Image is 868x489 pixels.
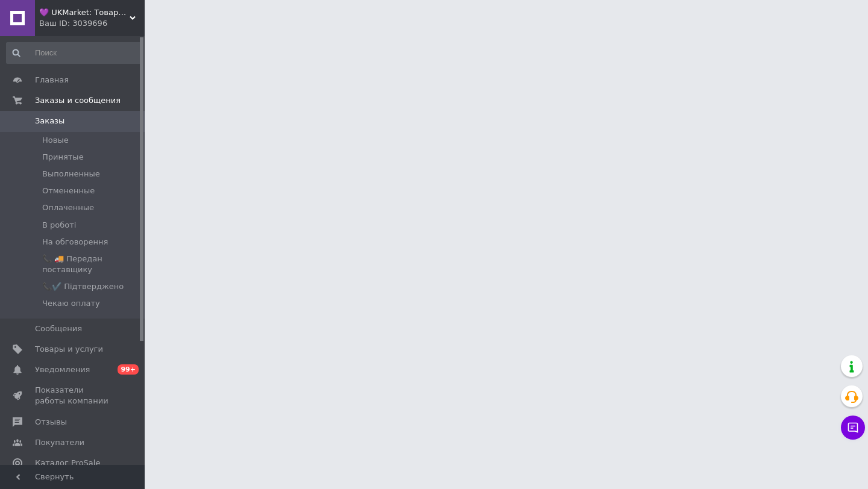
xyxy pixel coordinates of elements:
span: 💜 UKMarket: Товары для дома и сада: тенты, шторы, мягкие окна, мебель. Товары для спорта. Техника [39,7,130,18]
button: Чат с покупателем [841,416,865,440]
span: 99+ [118,364,139,375]
span: Новые [42,135,69,146]
input: Поиск [6,42,142,64]
span: Каталог ProSale [35,458,100,469]
span: Товары и услуги [35,344,103,355]
span: Оплаченные [42,202,94,213]
span: 📞✔️ Підтверджено [42,281,124,292]
span: Отзывы [35,417,67,428]
span: Сообщения [35,323,82,334]
div: Ваш ID: 3039696 [39,18,145,29]
span: На обговорення [42,237,108,248]
span: Отмененные [42,185,95,196]
span: Заказы и сообщения [35,95,121,106]
span: Принятые [42,152,84,163]
span: Заказы [35,116,64,126]
span: Выполненные [42,169,100,179]
span: В роботі [42,220,76,231]
span: 📞 🚚 Передан поставщику [42,254,141,275]
span: Уведомления [35,364,90,375]
span: Показатели работы компании [35,385,112,406]
span: Чекаю оплату [42,298,100,309]
span: Покупатели [35,437,84,448]
span: Главная [35,75,69,86]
